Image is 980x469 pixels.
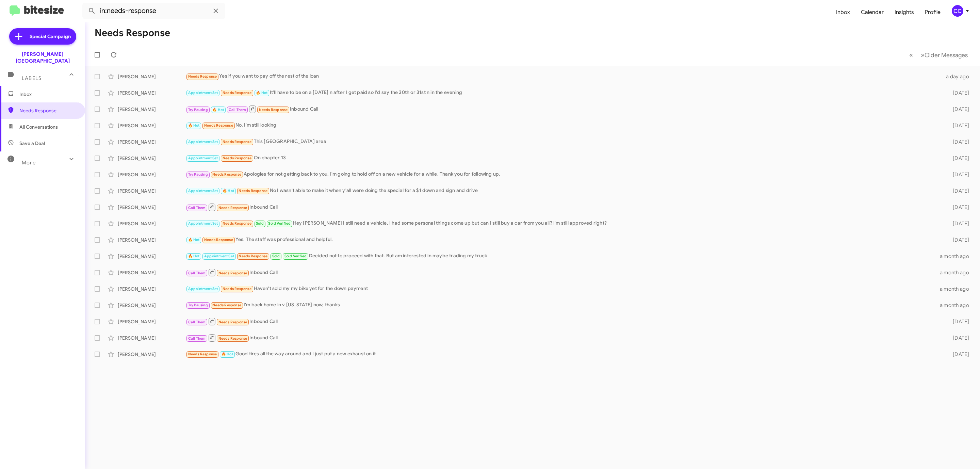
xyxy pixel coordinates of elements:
span: » [921,51,925,59]
span: Labels [22,75,42,81]
span: Call Them [188,320,206,324]
span: Try Pausing [188,108,208,112]
div: [PERSON_NAME] [118,220,186,227]
div: [DATE] [939,188,975,194]
span: Appointment Set [188,287,218,291]
div: Haven't sold my my bike yet for the down payment [186,285,939,293]
span: « [909,51,913,59]
div: [PERSON_NAME] [118,155,186,162]
span: 🔥 Hot [188,123,200,128]
div: [PERSON_NAME] [118,188,186,194]
div: [DATE] [939,139,975,145]
span: 🔥 Hot [222,352,233,356]
div: [PERSON_NAME] [118,335,186,341]
span: Try Pausing [188,172,208,177]
div: [PERSON_NAME] [118,122,186,129]
span: 🔥 Hot [256,91,267,95]
div: Yes if you want to pay off the rest of the loan [186,72,939,80]
div: Hey [PERSON_NAME] I still need a vehicle, I had some personal things come up but can I still buy ... [186,220,939,227]
span: 🔥 Hot [223,189,234,193]
div: I'm back home in v [US_STATE] now, thanks [186,301,939,309]
div: [PERSON_NAME] [118,318,186,325]
span: Try Pausing [188,303,208,307]
span: Sold [256,221,264,226]
div: [PERSON_NAME] [118,90,186,96]
span: 🔥 Hot [188,254,200,258]
div: [PERSON_NAME] [118,139,186,145]
span: Appointment Set [188,156,218,160]
span: Needs Response [239,189,267,193]
div: [DATE] [939,220,975,227]
span: Needs Response [212,303,241,307]
div: [PERSON_NAME] [118,171,186,178]
div: [PERSON_NAME] [118,106,186,113]
div: [DATE] [939,335,975,341]
span: Needs Response [223,156,251,160]
span: Needs Response [223,140,251,144]
span: Needs Response [223,287,251,291]
span: Needs Response [204,238,233,242]
span: 🔥 Hot [212,108,224,112]
span: Save a Deal [19,140,45,147]
div: a month ago [939,269,975,276]
a: Insights [889,2,919,22]
div: a month ago [939,302,975,309]
span: Appointment Set [188,91,218,95]
span: Call Them [188,206,206,210]
div: a month ago [939,253,975,260]
a: Inbox [831,2,855,22]
div: [PERSON_NAME] [118,269,186,276]
div: [PERSON_NAME] [118,351,186,358]
span: Needs Response [188,74,217,79]
span: All Conversations [19,124,58,130]
div: [DATE] [939,318,975,325]
span: Appointment Set [204,254,234,258]
div: [PERSON_NAME] [118,204,186,211]
span: Call Them [229,108,246,112]
a: Calendar [855,2,889,22]
div: Apologies for not getting back to you. I'm going to hold off on a new vehicle for a while. Thank ... [186,171,939,178]
span: Call Them [188,271,206,275]
span: Needs Response [188,352,217,356]
div: [DATE] [939,106,975,113]
span: Appointment Set [188,189,218,193]
div: Inbound Call [186,334,939,342]
div: Inbound Call [186,105,939,113]
div: No, I'm still looking [186,122,939,129]
div: [PERSON_NAME] [118,302,186,309]
button: CC [946,5,973,17]
div: [DATE] [939,204,975,211]
div: Yes. The staff was professional and helpful. [186,236,939,244]
div: [DATE] [939,90,975,96]
div: [PERSON_NAME] [118,237,186,243]
div: It'll have to be on a [DATE] n after I get paid so I'd say the 30th or 31st n in the evening [186,89,939,97]
div: Good tires all the way around and I just put a new exhaust on it [186,350,939,358]
span: Special Campaign [30,33,71,40]
div: [PERSON_NAME] [118,73,186,80]
span: Needs Response [204,123,233,128]
div: [DATE] [939,351,975,358]
div: This [GEOGRAPHIC_DATA] area [186,138,939,146]
div: a day ago [939,73,975,80]
span: Appointment Set [188,221,218,226]
a: Profile [919,2,946,22]
button: Next [917,48,972,62]
a: Special Campaign [9,28,76,45]
div: Inbound Call [186,203,939,211]
span: Sold Verified [284,254,307,258]
div: [PERSON_NAME] [118,253,186,260]
span: Needs Response [223,221,251,226]
span: Needs Response [259,108,288,112]
div: [DATE] [939,171,975,178]
span: Needs Response [218,271,247,275]
span: Sold [272,254,280,258]
span: Appointment Set [188,140,218,144]
span: 🔥 Hot [188,238,200,242]
span: Needs Response [218,336,247,341]
span: More [22,160,36,166]
span: Needs Response [212,172,241,177]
